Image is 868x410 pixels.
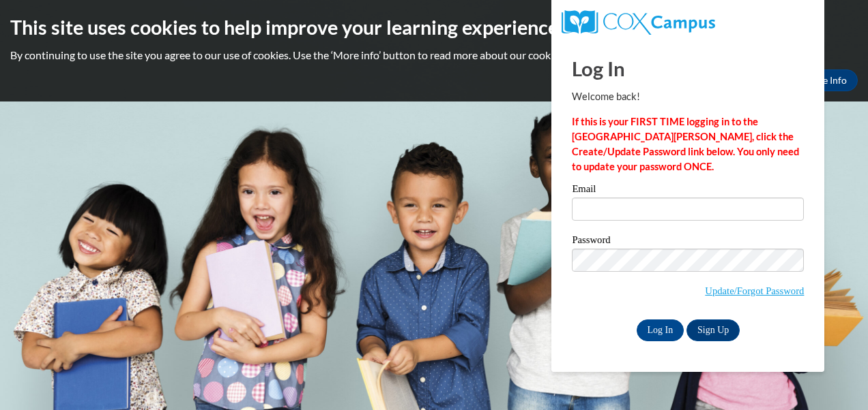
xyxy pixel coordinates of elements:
label: Email [572,184,804,198]
input: Log In [637,319,684,341]
p: Welcome back! [572,89,804,104]
img: COX Campus [562,10,714,35]
strong: If this is your FIRST TIME logging in to the [GEOGRAPHIC_DATA][PERSON_NAME], click the Create/Upd... [572,116,799,172]
a: Update/Forgot Password [705,285,804,296]
h2: This site uses cookies to help improve your learning experience. [10,14,858,41]
h1: Log In [572,54,804,82]
label: Password [572,235,804,249]
a: Sign Up [686,319,740,341]
p: By continuing to use the site you agree to our use of cookies. Use the ‘More info’ button to read... [10,48,858,63]
a: More Info [794,69,858,91]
